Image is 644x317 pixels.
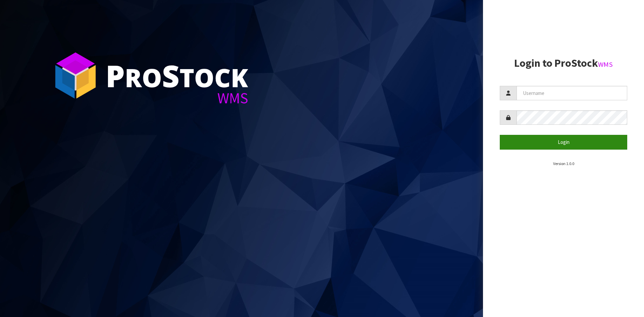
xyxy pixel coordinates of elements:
[500,57,627,69] h2: Login to ProStock
[162,55,179,96] span: S
[106,55,125,96] span: P
[106,60,248,91] div: ro tock
[517,86,627,100] input: Username
[598,60,613,69] small: WMS
[500,135,627,149] button: Login
[106,91,248,106] div: WMS
[553,161,574,166] small: Version 1.0.0
[50,50,101,101] img: ProStock Cube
